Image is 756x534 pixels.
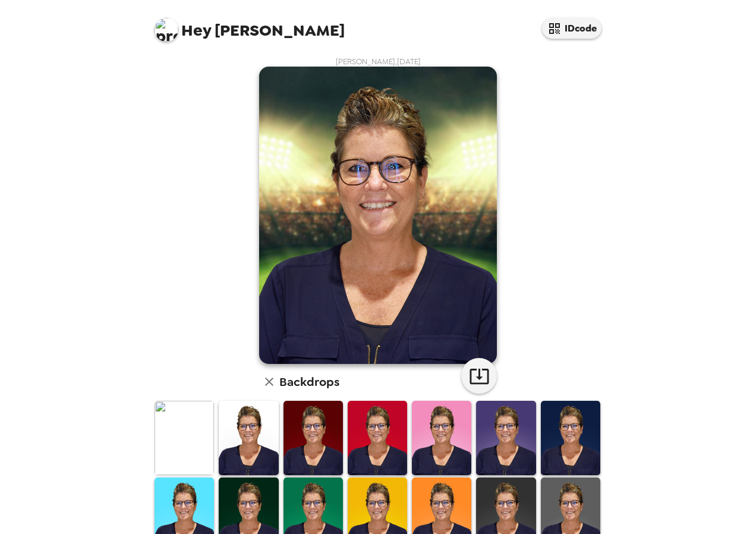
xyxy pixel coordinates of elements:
img: Original [155,401,214,475]
button: IDcode [542,18,601,39]
img: user [259,67,497,364]
img: profile pic [155,18,178,42]
span: [PERSON_NAME] [155,12,345,39]
span: Hey [181,20,211,41]
h6: Backdrops [279,372,339,391]
span: [PERSON_NAME] , [DATE] [336,56,421,67]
